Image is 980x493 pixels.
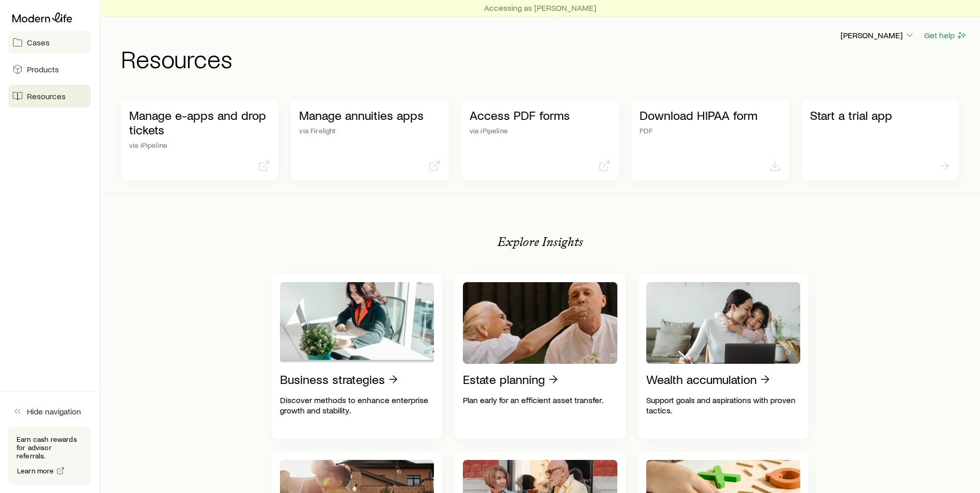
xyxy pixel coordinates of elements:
p: Access PDF forms [470,108,611,122]
p: [PERSON_NAME] [841,30,915,40]
img: Estate planning [463,282,617,364]
p: Business strategies [280,372,385,387]
a: Resources [8,85,91,107]
span: Cases [27,37,50,48]
a: Products [8,58,91,81]
p: Manage annuities apps [299,108,440,122]
a: Cases [8,31,91,54]
div: Earn cash rewards for advisor referrals.Learn more [8,427,91,485]
p: Download HIPAA form [640,108,781,122]
span: Resources [27,91,66,101]
p: Wealth accumulation [646,372,757,387]
p: Accessing as [PERSON_NAME] [484,3,596,13]
p: Earn cash rewards for advisor referrals. [17,435,83,460]
p: Estate planning [463,372,545,387]
p: via iPipeline [470,127,611,135]
a: Wealth accumulationSupport goals and aspirations with proven tactics. [638,274,809,439]
button: Hide navigation [8,400,91,423]
button: Get help [924,29,968,41]
p: via iPipeline [129,141,270,149]
a: Business strategiesDiscover methods to enhance enterprise growth and stability. [272,274,443,439]
button: [PERSON_NAME] [840,29,915,42]
p: Support goals and aspirations with proven tactics. [646,395,801,415]
a: Download HIPAA formPDF [631,100,789,180]
a: Estate planningPlan early for an efficient asset transfer. [455,274,626,439]
span: Hide navigation [27,406,81,417]
h1: Resources [121,46,968,71]
p: Discover methods to enhance enterprise growth and stability. [280,395,434,415]
img: Business strategies [280,282,434,364]
span: Learn more [17,467,54,474]
p: Explore Insights [497,235,583,249]
p: Plan early for an efficient asset transfer. [463,395,617,405]
span: Products [27,64,59,74]
img: Wealth accumulation [646,282,801,364]
p: PDF [640,127,781,135]
p: via Firelight [299,127,440,135]
p: Start a trial app [810,108,951,122]
p: Manage e-apps and drop tickets [129,108,270,137]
